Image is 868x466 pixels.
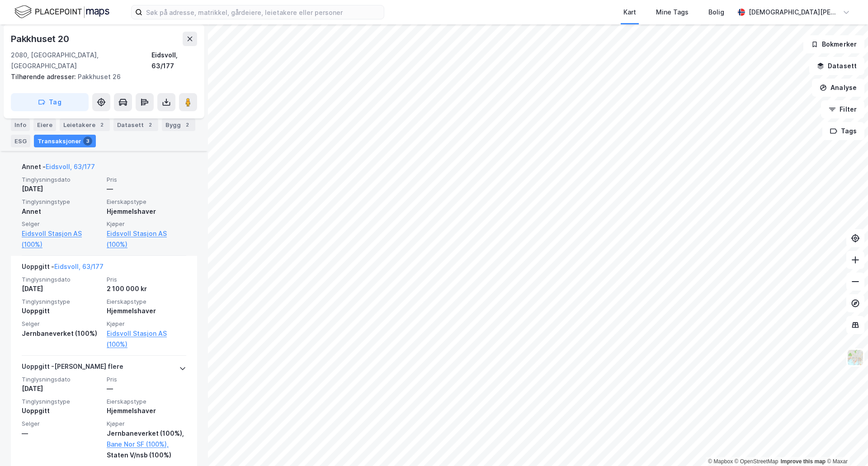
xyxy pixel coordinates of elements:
[821,100,864,118] button: Filter
[11,50,151,71] div: 2080, [GEOGRAPHIC_DATA], [GEOGRAPHIC_DATA]
[822,122,864,140] button: Tags
[107,276,186,283] span: Pris
[22,376,101,383] span: Tinglysningsdato
[107,283,186,294] div: 2 100 000 kr
[107,376,186,383] span: Pris
[656,7,689,18] div: Mine Tags
[183,120,192,129] div: 2
[809,57,864,75] button: Datasett
[34,135,96,147] div: Transaksjoner
[22,220,101,228] span: Selger
[107,428,186,439] div: Jernbaneverket (100%),
[162,118,195,131] div: Bygg
[107,383,186,394] div: —
[22,298,101,306] span: Tinglysningstype
[107,220,186,228] span: Kjøper
[107,184,186,194] div: —
[22,276,101,283] span: Tinglysningsdato
[22,361,123,376] div: Uoppgitt - [PERSON_NAME] flere
[83,137,92,146] div: 3
[11,135,30,147] div: ESG
[107,198,186,206] span: Eierskapstype
[113,118,158,131] div: Datasett
[22,184,101,194] div: [DATE]
[22,228,101,250] a: Eidsvoll Stasjon AS (100%)
[623,7,636,18] div: Kart
[22,161,95,176] div: Annet -
[151,50,197,71] div: Eidsvoll, 63/177
[22,428,101,439] div: —
[11,93,89,111] button: Tag
[146,120,155,129] div: 2
[812,79,864,97] button: Analyse
[847,349,864,366] img: Z
[11,73,78,80] span: Tilhørende adresser:
[735,458,778,465] a: OpenStreetMap
[107,228,186,250] a: Eidsvoll Stasjon AS (100%)
[22,283,101,294] div: [DATE]
[22,420,101,428] span: Selger
[22,328,101,339] div: Jernbaneverket (100%)
[46,163,95,170] a: Eidsvoll, 63/177
[107,439,186,450] a: Bane Nor SF (100%),
[107,420,186,428] span: Kjøper
[33,118,56,131] div: Eiere
[22,398,101,405] span: Tinglysningstype
[22,261,104,276] div: Uoppgitt -
[823,423,868,466] div: Kontrollprogram for chat
[749,7,839,18] div: [DEMOGRAPHIC_DATA][PERSON_NAME]
[22,206,101,217] div: Annet
[107,306,186,316] div: Hjemmelshaver
[781,458,826,465] a: Improve this map
[107,298,186,306] span: Eierskapstype
[22,320,101,328] span: Selger
[14,4,109,20] img: logo.f888ab2527a4732fd821a326f86c7f29.svg
[22,405,101,416] div: Uoppgitt
[107,450,186,461] div: Staten V/nsb (100%)
[22,176,101,184] span: Tinglysningsdato
[142,5,384,19] input: Søk på adresse, matrikkel, gårdeiere, leietakere eller personer
[107,405,186,416] div: Hjemmelshaver
[708,458,733,465] a: Mapbox
[107,320,186,328] span: Kjøper
[11,118,30,131] div: Info
[54,263,104,270] a: Eidsvoll, 63/177
[22,383,101,394] div: [DATE]
[97,120,106,129] div: 2
[11,32,71,46] div: Pakkhuset 20
[60,118,110,131] div: Leietakere
[107,176,186,184] span: Pris
[22,198,101,206] span: Tinglysningstype
[11,71,190,82] div: Pakkhuset 26
[803,35,864,53] button: Bokmerker
[107,206,186,217] div: Hjemmelshaver
[823,423,868,466] iframe: Chat Widget
[107,328,186,350] a: Eidsvoll Stasjon AS (100%)
[708,7,724,18] div: Bolig
[107,398,186,405] span: Eierskapstype
[22,306,101,316] div: Uoppgitt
